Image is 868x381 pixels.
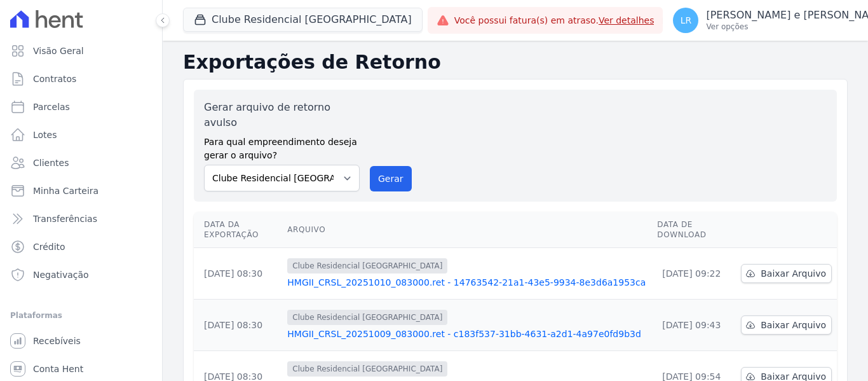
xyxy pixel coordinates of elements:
a: Negativação [5,262,157,287]
td: [DATE] 08:30 [194,248,282,300]
span: Clube Residencial [GEOGRAPHIC_DATA] [287,258,447,274]
button: Clube Residencial [GEOGRAPHIC_DATA] [183,8,423,32]
span: Clube Residencial [GEOGRAPHIC_DATA] [287,361,447,377]
a: HMGII_CRSL_20251009_083000.ret - c183f537-31bb-4631-a2d1-4a97e0fd9b3d [287,328,647,340]
span: Você possui fatura(s) em atraso. [454,14,654,27]
td: [DATE] 09:43 [652,300,736,351]
a: Contratos [5,66,157,92]
div: Plataformas [10,308,152,323]
a: Transferências [5,206,157,232]
span: Parcelas [33,100,70,113]
th: Arquivo [282,212,652,248]
a: Parcelas [5,94,157,120]
span: Recebíveis [33,335,81,347]
td: [DATE] 09:22 [652,248,736,300]
span: Baixar Arquivo [761,267,826,280]
span: Transferências [33,212,97,225]
span: LR [681,16,692,25]
span: Baixar Arquivo [761,319,826,331]
td: [DATE] 08:30 [194,300,282,351]
a: Minha Carteira [5,178,157,204]
span: Contratos [33,73,76,85]
a: HMGII_CRSL_20251010_083000.ret - 14763542-21a1-43e5-9934-8e3d6a1953ca [287,276,647,289]
h2: Exportações de Retorno [183,51,848,74]
label: Gerar arquivo de retorno avulso [204,100,360,130]
button: Gerar [370,166,412,191]
span: Conta Hent [33,363,83,375]
th: Data da Exportação [194,212,282,248]
a: Recebíveis [5,328,157,354]
span: Clube Residencial [GEOGRAPHIC_DATA] [287,310,447,325]
span: Lotes [33,128,57,141]
th: Data de Download [652,212,736,248]
label: Para qual empreendimento deseja gerar o arquivo? [204,130,360,162]
a: Clientes [5,150,157,176]
span: Visão Geral [33,45,84,57]
a: Crédito [5,234,157,260]
span: Negativação [33,268,89,281]
a: Lotes [5,122,157,148]
a: Ver detalhes [599,15,654,25]
span: Minha Carteira [33,184,98,197]
span: Clientes [33,156,69,169]
a: Baixar Arquivo [741,264,832,283]
a: Baixar Arquivo [741,315,832,335]
span: Crédito [33,240,65,253]
a: Visão Geral [5,38,157,64]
